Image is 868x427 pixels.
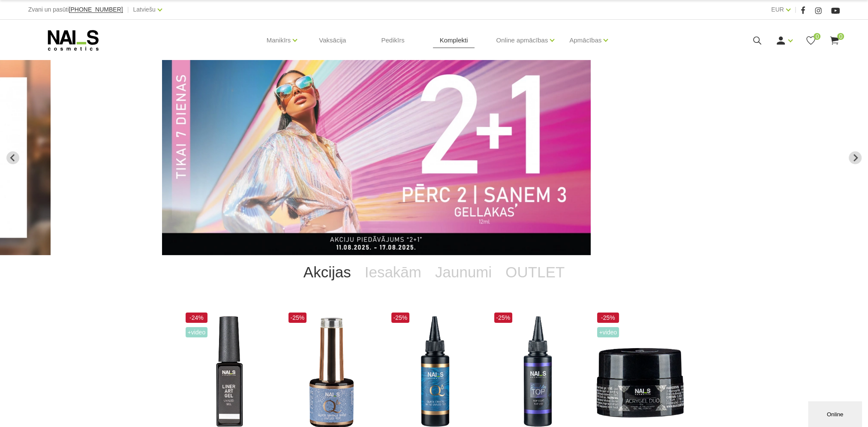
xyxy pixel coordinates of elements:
span: | [127,4,129,15]
a: Akcijas [297,255,358,289]
span: 0 [814,33,820,40]
a: Komplekti [433,20,475,61]
span: -25% [391,313,410,323]
a: [PHONE_NUMBER] [69,6,123,13]
a: Iesakām [358,255,428,289]
a: 0 [805,35,816,46]
button: Go to last slide [6,151,19,164]
span: +Video [186,327,208,337]
a: Vaksācija [312,20,353,61]
iframe: chat widget [808,400,864,427]
a: Online apmācības [496,23,548,57]
a: Pedikīrs [374,20,411,61]
span: -24% [186,313,208,323]
span: -25% [597,313,619,323]
a: Apmācības [569,23,601,57]
div: Zvani un pasūti [28,4,123,15]
span: -25% [288,313,307,323]
a: Manikīrs [267,23,291,57]
a: OUTLET [499,255,571,289]
span: +Video [597,327,619,337]
a: EUR [771,4,784,15]
li: 2 of 12 [162,60,683,255]
a: Latviešu [133,4,156,15]
a: 0 [829,35,840,46]
span: 0 [837,33,844,40]
a: Jaunumi [428,255,499,289]
span: -25% [494,313,513,323]
span: [PHONE_NUMBER] [69,6,123,13]
button: Next slide [849,151,862,164]
span: | [795,4,796,15]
